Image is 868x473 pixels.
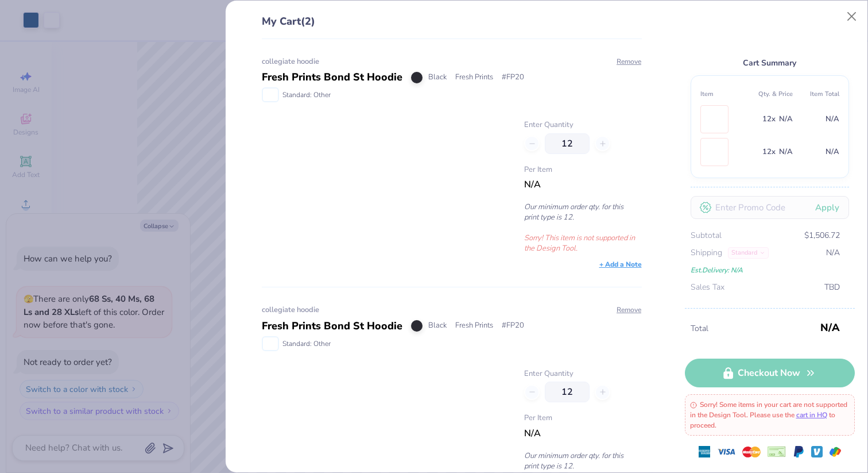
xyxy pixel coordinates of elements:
[455,320,493,332] span: Fresh Prints
[830,446,841,457] img: GPay
[762,145,776,159] span: 12 x
[502,320,524,332] span: # FP20
[599,259,642,270] div: + Add a Note
[524,427,541,440] span: N/A
[691,196,849,219] input: Enter Promo Code
[804,229,840,242] span: $1,506.72
[793,85,839,103] th: Item Total
[779,113,793,126] span: N/A
[524,368,641,380] label: Enter Quantity
[691,322,817,335] span: Total
[826,247,840,259] span: N/A
[841,6,863,28] button: Close
[742,443,761,461] img: master-card
[691,264,840,276] div: Est. Delivery: N/A
[826,113,839,126] span: N/A
[796,410,827,420] a: cart in HQ
[263,337,278,350] img: Standard: Other
[524,451,641,471] p: Our minimum order qty. for this print type is 12.
[262,70,402,85] div: Fresh Prints Bond St Hoodie
[700,85,747,103] th: Item
[428,72,447,83] span: Black
[545,133,590,154] input: – –
[262,56,642,68] div: collegiate hoodie
[820,317,840,338] span: N/A
[262,305,642,316] div: collegiate hoodie
[746,85,793,103] th: Qty. & Price
[282,90,331,100] span: Standard: Other
[455,72,493,83] span: Fresh Prints
[524,233,641,253] p: Sorry! This item is not supported in the Design Tool.
[685,394,855,436] div: Sorry! Some items in your cart are not supported in the Design Tool. Please use the to proceed.
[524,202,641,222] p: Our minimum order qty. for this print type is 12.
[691,281,724,294] span: Sales Tax
[717,443,735,461] img: visa
[811,446,823,457] img: Venmo
[616,305,642,315] button: Remove
[691,56,849,70] div: Cart Summary
[699,446,710,457] img: express
[502,72,524,83] span: # FP20
[524,120,641,131] label: Enter Quantity
[524,178,541,191] span: N/A
[793,446,804,457] img: Paypal
[616,56,642,67] button: Remove
[824,281,840,294] span: TBD
[262,318,402,334] div: Fresh Prints Bond St Hoodie
[262,14,642,39] div: My Cart (2)
[762,113,776,126] span: 12 x
[282,339,331,349] span: Standard: Other
[691,247,722,259] span: Shipping
[545,382,590,402] input: – –
[779,145,793,159] span: N/A
[768,446,786,457] img: cheque
[691,229,722,242] span: Subtotal
[826,145,839,159] span: N/A
[263,89,278,101] img: Standard: Other
[428,320,447,332] span: Black
[524,413,641,424] span: Per Item
[524,164,641,176] span: Per Item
